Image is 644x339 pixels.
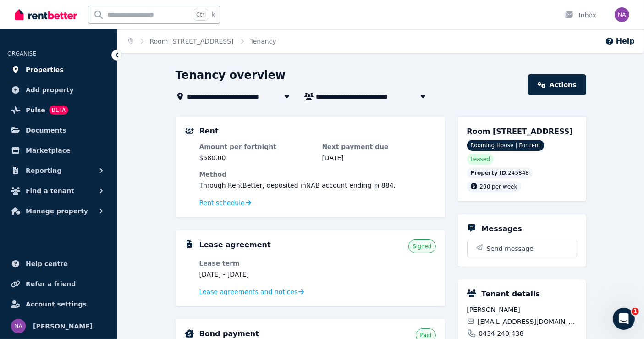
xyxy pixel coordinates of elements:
dt: Method [199,170,436,179]
span: Paid [420,332,431,339]
span: 290 per week [480,183,517,190]
span: Marketplace [26,145,70,156]
h5: Rent [199,126,219,137]
span: Rent schedule [199,198,245,207]
img: Niranga Amarasinghe [11,319,26,333]
button: Help [605,36,635,47]
span: Send message [487,244,534,253]
a: Documents [7,121,110,139]
span: Leased [471,156,490,163]
a: Room [STREET_ADDRESS] [150,38,234,45]
img: Niranga Amarasinghe [615,7,629,22]
span: Rooming House | For rent [467,140,545,151]
a: Lease agreements and notices [199,287,304,296]
a: PulseBETA [7,101,110,119]
a: Account settings [7,295,110,313]
h5: Tenant details [482,289,540,300]
dd: [DATE] [322,153,436,162]
nav: Breadcrumb [117,29,287,53]
dd: [DATE] - [DATE] [199,270,313,279]
span: Refer a friend [26,278,76,289]
a: Refer a friend [7,275,110,293]
span: [PERSON_NAME] [33,321,93,332]
span: k [212,11,215,18]
span: Help centre [26,258,68,269]
img: RentBetter [15,8,77,22]
span: ORGANISE [7,50,36,57]
a: Help centre [7,255,110,273]
span: Documents [26,125,66,136]
span: Pulse [26,105,45,116]
span: Tenancy [250,37,276,46]
button: Reporting [7,161,110,180]
dd: $580.00 [199,153,313,162]
span: Ctrl [194,9,208,21]
a: Add property [7,81,110,99]
div: Inbox [564,11,596,20]
span: Property ID [471,169,506,177]
span: 1 [632,308,639,315]
button: Send message [468,240,577,257]
a: Actions [528,74,586,95]
span: Account settings [26,299,87,310]
a: Marketplace [7,141,110,160]
span: Room [STREET_ADDRESS] [467,127,573,136]
span: Add property [26,84,74,95]
img: Rental Payments [185,128,194,134]
img: Bond Details [185,329,194,338]
span: Lease agreements and notices [199,287,298,296]
span: Reporting [26,165,61,176]
div: : 245848 [467,167,533,178]
span: Find a tenant [26,185,74,196]
h5: Messages [482,223,522,234]
span: [EMAIL_ADDRESS][DOMAIN_NAME] [478,317,577,326]
h1: Tenancy overview [176,68,286,83]
a: Properties [7,61,110,79]
dt: Lease term [199,259,313,268]
span: Manage property [26,206,88,217]
dt: Amount per fortnight [199,142,313,151]
dt: Next payment due [322,142,436,151]
button: Find a tenant [7,182,110,200]
iframe: Intercom live chat [613,308,635,330]
span: BETA [49,106,68,115]
span: 0434 240 438 [479,329,524,338]
h5: Lease agreement [199,239,271,250]
button: Manage property [7,202,110,220]
span: [PERSON_NAME] [467,305,577,314]
span: Through RentBetter , deposited in NAB account ending in 884 . [199,182,396,189]
span: Properties [26,64,64,75]
a: Rent schedule [199,198,252,207]
span: Signed [413,243,431,250]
